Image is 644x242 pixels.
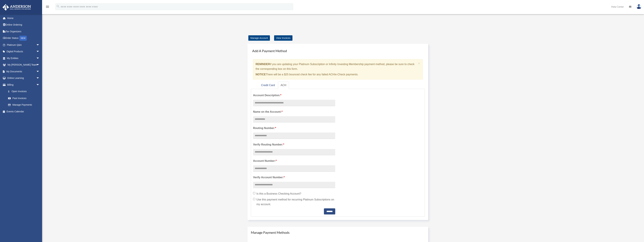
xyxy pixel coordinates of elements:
a: Billingarrow_drop_down [2,81,45,88]
label: Routing Number: [253,126,335,131]
a: Online Learningarrow_drop_down [2,75,45,82]
span: arrow_drop_down [36,48,43,55]
input: Use this payment method for recurring Platinum Subscriptions on my account. [253,198,255,200]
span: × [418,61,420,65]
span: arrow_drop_down [36,62,43,68]
a: ACH [278,82,289,89]
button: Close [418,62,420,65]
a: Home [2,15,45,22]
label: Is this a Business Checking Account? [253,191,335,196]
span: arrow_drop_down [36,42,43,48]
span: arrow_drop_down [36,55,43,62]
label: Use this payment method for recurring Platinum Subscriptions on my account. [253,197,335,207]
i: menu [45,5,49,9]
a: Manage Account [248,35,270,41]
span: arrow_drop_down [36,75,43,82]
a: $Open Invoices [5,88,45,95]
a: Events Calendar [2,108,45,115]
i: search [56,5,60,8]
img: User Pic [636,4,641,9]
label: Verify Routing Number: [253,142,335,147]
h4: Manage Payment Methods [251,230,425,235]
label: Account Number: [253,159,335,163]
label: Account Description: [253,93,335,98]
div: NEW [19,36,27,41]
a: Online Ordering [2,22,45,28]
label: Verify Account Number: [253,175,335,180]
div: if you are updating your Platinum Subscription or Infinity Investing Membership payment method, p... [253,59,423,80]
input: Is this a Business Checking Account? [253,192,255,194]
a: Manage Payments [5,102,43,108]
a: View Invoices [274,35,292,41]
a: My [PERSON_NAME] Teamarrow_drop_down [2,62,45,68]
a: Tax Organizers [2,28,45,35]
strong: NOTICE [256,73,266,76]
strong: REMINDER [256,63,270,66]
h4: Add A Payment Method [251,47,425,54]
a: Past Invoices [5,95,45,102]
p: There will be a $25 bounced check fee for any failed ACH/e-Check payments. [256,72,417,77]
label: Name on the Account: [253,109,335,114]
a: menu [45,6,49,9]
a: Digital Productsarrow_drop_down [2,48,45,55]
img: Anderson Advisors Platinum Portal [2,4,32,11]
span: $ [10,89,12,94]
a: Credit Card [258,82,278,89]
span: arrow_drop_down [36,68,43,75]
a: My Documentsarrow_drop_down [2,68,45,75]
span: arrow_drop_down [36,81,43,88]
a: Platinum Q&Aarrow_drop_down [2,42,45,48]
a: My Entitiesarrow_drop_down [2,55,45,62]
a: Order StatusNEW [2,35,45,42]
